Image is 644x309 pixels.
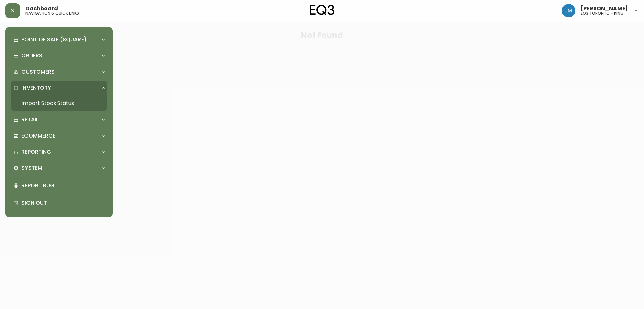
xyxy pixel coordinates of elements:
p: System [21,164,42,172]
span: [PERSON_NAME] [581,6,628,11]
p: Retail [21,116,38,123]
p: Sign Out [21,199,105,207]
div: Customers [11,65,107,79]
p: Reporting [21,148,51,156]
p: Inventory [21,84,51,92]
img: logo [310,5,334,15]
h5: navigation & quick links [25,11,79,15]
div: Report Bug [11,177,107,194]
div: Inventory [11,81,107,95]
p: Point of Sale (Square) [21,36,87,43]
span: Dashboard [25,6,58,11]
p: Orders [21,52,42,60]
div: Retail [11,112,107,127]
img: b88646003a19a9f750de19192e969c24 [562,4,575,17]
div: Ecommerce [11,128,107,143]
a: Import Stock Status [11,95,107,111]
div: Sign Out [11,194,107,212]
p: Customers [21,68,55,76]
p: Ecommerce [21,132,55,140]
div: System [11,161,107,176]
div: Reporting [11,145,107,159]
p: Report Bug [21,182,105,189]
h5: eq3 toronto - king [581,11,624,15]
div: Point of Sale (Square) [11,32,107,47]
div: Orders [11,48,107,63]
